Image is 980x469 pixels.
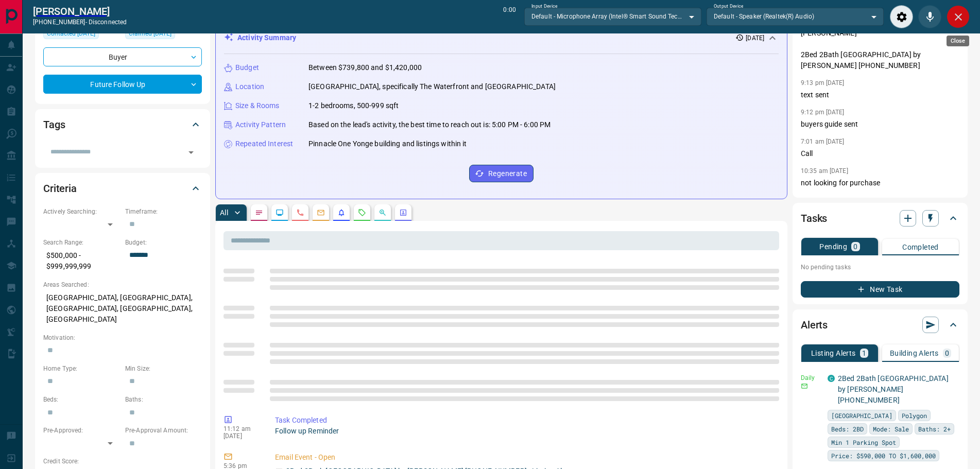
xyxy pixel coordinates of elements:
[801,178,959,188] p: not looking for purchase
[237,32,296,43] p: Activity Summary
[308,100,399,111] p: 1-2 bedrooms, 500-999 sqft
[125,395,202,404] p: Baths:
[235,81,264,92] p: Location
[801,206,959,231] div: Tasks
[801,259,959,275] p: No pending tasks
[184,145,198,160] button: Open
[308,138,467,149] p: Pinnacle One Yonge building and listings within it
[918,5,941,28] div: Mute
[831,437,896,447] span: Min 1 Parking Spot
[469,165,534,182] button: Regenerate
[125,28,202,42] div: Thu Jul 24 2025
[255,209,263,217] svg: Notes
[379,209,387,217] svg: Opportunities
[125,207,202,216] p: Timeframe:
[801,119,959,130] p: buyers guide sent
[43,289,202,328] p: [GEOGRAPHIC_DATA], [GEOGRAPHIC_DATA], [GEOGRAPHIC_DATA], [GEOGRAPHIC_DATA], [GEOGRAPHIC_DATA]
[902,410,927,421] span: Polygon
[43,47,202,66] div: Buyer
[801,312,959,337] div: Alerts
[33,18,127,27] p: [PHONE_NUMBER] -
[947,36,969,46] div: Close
[43,28,120,42] div: Thu Jul 24 2025
[129,28,171,39] span: Claimed [DATE]
[43,176,202,201] div: Criteria
[275,452,775,463] p: Email Event - Open
[337,209,346,217] svg: Listing Alerts
[945,350,949,357] p: 0
[235,119,286,130] p: Activity Pattern
[801,148,959,159] p: Call
[524,8,701,25] div: Default - Microphone Array (Intel® Smart Sound Technology (Intel® SST))
[862,350,866,357] p: 1
[714,3,743,10] label: Output Device
[89,19,127,26] span: disconnected
[801,373,821,383] p: Daily
[801,383,808,390] svg: Email
[33,5,127,18] a: [PERSON_NAME]
[801,317,828,333] h2: Alerts
[296,209,304,217] svg: Calls
[828,375,835,382] div: condos.ca
[224,28,779,47] div: Activity Summary[DATE]
[801,167,848,175] p: 10:35 am [DATE]
[125,364,202,373] p: Min Size:
[43,280,202,289] p: Areas Searched:
[531,3,558,10] label: Input Device
[235,100,280,111] p: Size & Rooms
[308,62,422,73] p: Between $739,800 and $1,420,000
[220,209,228,216] p: All
[43,75,202,94] div: Future Follow Up
[947,5,970,28] div: Close
[235,138,293,149] p: Repeated Interest
[43,180,77,197] h2: Criteria
[801,210,827,227] h2: Tasks
[801,109,845,116] p: 9:12 pm [DATE]
[707,8,884,25] div: Default - Speaker (Realtek(R) Audio)
[801,281,959,298] button: New Task
[308,119,551,130] p: Based on the lead's activity, the best time to reach out is: 5:00 PM - 6:00 PM
[308,81,556,92] p: [GEOGRAPHIC_DATA], specifically The Waterfront and [GEOGRAPHIC_DATA]
[853,243,857,250] p: 0
[831,410,892,421] span: [GEOGRAPHIC_DATA]
[873,424,909,434] span: Mode: Sale
[43,364,120,373] p: Home Type:
[43,395,120,404] p: Beds:
[358,209,366,217] svg: Requests
[235,62,259,73] p: Budget
[811,350,856,357] p: Listing Alerts
[43,238,120,247] p: Search Range:
[275,426,775,437] p: Follow up Reminder
[831,450,936,461] span: Price: $590,000 TO $1,600,000
[43,207,120,216] p: Actively Searching:
[43,247,120,275] p: $500,000 - $999,999,999
[223,425,260,432] p: 11:12 am
[801,79,845,86] p: 9:13 pm [DATE]
[890,350,939,357] p: Building Alerts
[317,209,325,217] svg: Emails
[43,112,202,137] div: Tags
[918,424,951,434] span: Baths: 2+
[831,424,864,434] span: Beds: 2BD
[43,457,202,466] p: Credit Score:
[746,33,764,43] p: [DATE]
[801,138,845,145] p: 7:01 am [DATE]
[125,238,202,247] p: Budget:
[47,28,95,39] span: Contacted [DATE]
[43,426,120,435] p: Pre-Approved:
[276,209,284,217] svg: Lead Browsing Activity
[275,415,775,426] p: Task Completed
[399,209,407,217] svg: Agent Actions
[125,426,202,435] p: Pre-Approval Amount:
[503,5,515,28] p: 0:00
[43,116,65,133] h2: Tags
[819,243,847,250] p: Pending
[902,244,939,251] p: Completed
[43,333,202,342] p: Motivation:
[223,432,260,440] p: [DATE]
[801,90,959,100] p: text sent
[838,374,949,404] a: 2Bed 2Bath [GEOGRAPHIC_DATA] by [PERSON_NAME] [PHONE_NUMBER]
[890,5,913,28] div: Audio Settings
